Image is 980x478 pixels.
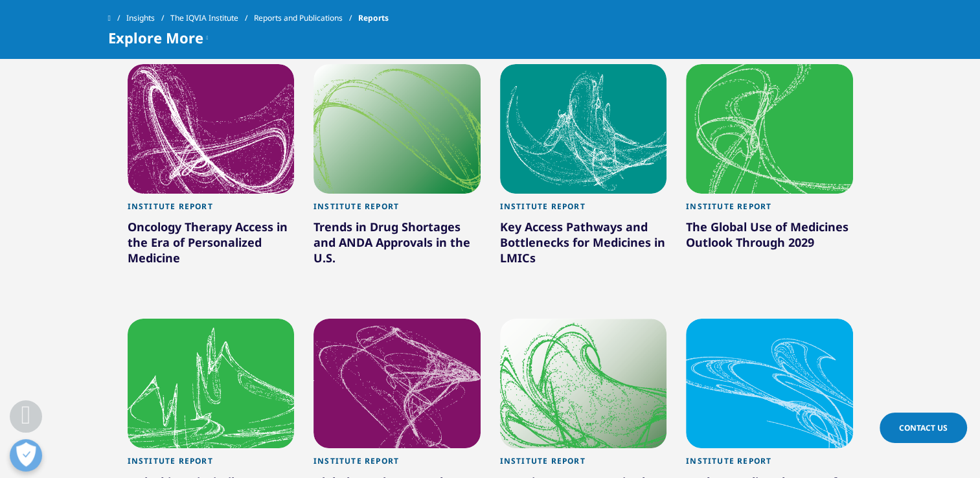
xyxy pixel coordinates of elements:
[500,194,667,299] a: Institute Report Key Access Pathways and Bottlenecks for Medicines in LMICs
[128,219,295,271] div: Oncology Therapy Access in the Era of Personalized Medicine
[10,439,42,472] button: Open Preferences
[108,30,203,45] span: Explore More
[313,201,481,219] div: Institute Report
[686,456,853,473] div: Institute Report
[254,6,358,30] a: Reports and Publications
[500,201,667,219] div: Institute Report
[313,456,481,473] div: Institute Report
[899,422,948,433] span: Contact Us
[170,6,254,30] a: The IQVIA Institute
[880,413,967,443] a: Contact Us
[313,194,481,299] a: Institute Report Trends in Drug Shortages and ANDA Approvals in the U.S.
[500,456,667,473] div: Institute Report
[686,201,853,219] div: Institute Report
[686,194,853,284] a: Institute Report The Global Use of Medicines Outlook Through 2029
[128,456,295,473] div: Institute Report
[358,6,389,30] span: Reports
[500,219,667,271] div: Key Access Pathways and Bottlenecks for Medicines in LMICs
[313,219,481,271] div: Trends in Drug Shortages and ANDA Approvals in the U.S.
[686,219,853,255] div: The Global Use of Medicines Outlook Through 2029
[126,6,170,30] a: Insights
[128,194,295,299] a: Institute Report Oncology Therapy Access in the Era of Personalized Medicine
[128,201,295,219] div: Institute Report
